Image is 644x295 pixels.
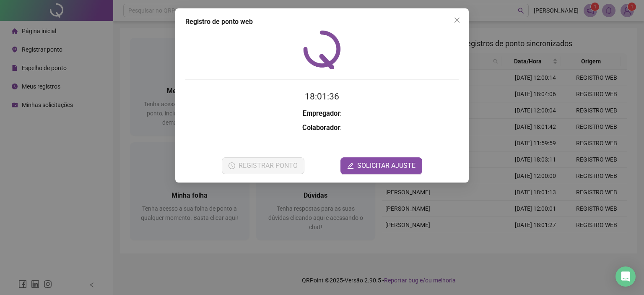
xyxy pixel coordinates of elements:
[340,157,422,174] button: editSOLICITAR AJUSTE
[303,110,340,117] strong: Empregador
[454,17,460,23] span: close
[305,91,339,102] time: 18:01:36
[615,266,636,287] div: Open Intercom Messenger
[303,30,341,69] img: QRPoint
[185,108,459,119] h3: :
[222,157,304,174] button: REGISTRAR PONTO
[347,162,354,169] span: edit
[357,161,415,171] span: SOLICITAR AJUSTE
[185,17,459,27] div: Registro de ponto web
[450,13,464,27] button: Close
[302,124,340,132] strong: Colaborador
[185,123,459,133] h3: :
